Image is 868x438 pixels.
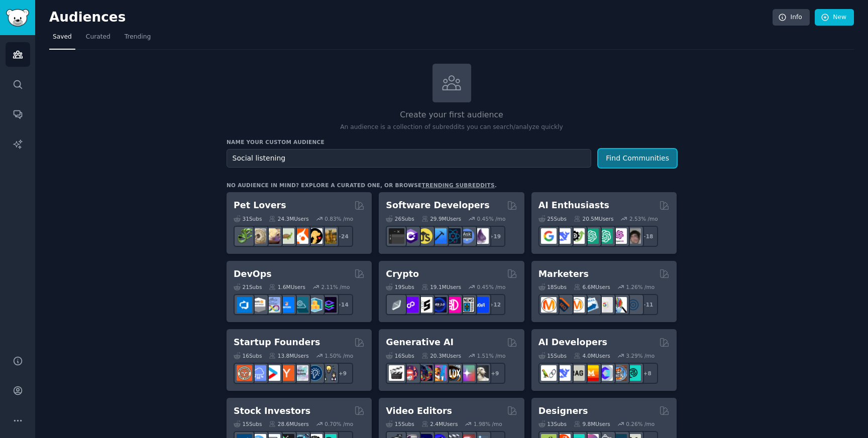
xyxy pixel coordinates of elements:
a: trending subreddits [421,182,494,188]
h2: Software Developers [386,199,489,212]
img: OnlineMarketing [625,297,641,313]
img: MarketingResearch [611,297,627,313]
img: aws_cdk [307,297,322,313]
img: growmybusiness [321,365,337,381]
h2: Designers [538,405,588,417]
h2: Startup Founders [234,336,320,349]
h2: Pet Lovers [234,199,286,212]
h2: DevOps [234,268,272,280]
h2: Marketers [538,268,589,280]
div: 16 Sub s [386,352,414,359]
img: chatgpt_prompts_ [597,228,613,244]
div: 0.45 % /mo [477,215,506,222]
span: Saved [53,33,72,42]
a: Saved [49,29,75,50]
img: Docker_DevOps [265,297,280,313]
div: 31 Sub s [234,215,262,222]
img: DreamBooth [473,365,489,381]
img: FluxAI [445,365,461,381]
img: PlatformEngineers [321,297,337,313]
img: Entrepreneurship [307,365,322,381]
img: learnjavascript [417,228,432,244]
div: 9.8M Users [574,420,610,427]
img: Rag [569,365,585,381]
div: + 14 [332,294,353,315]
img: ethstaker [417,297,432,313]
h2: AI Enthusiasts [538,199,609,212]
div: 21 Sub s [234,283,262,290]
img: llmops [611,365,627,381]
div: + 11 [637,294,658,315]
div: 20.5M Users [574,215,613,222]
img: dalle2 [403,365,418,381]
img: AItoolsCatalog [569,228,585,244]
img: cockatiel [293,228,308,244]
img: dogbreed [321,228,337,244]
div: 15 Sub s [386,420,414,427]
img: herpetology [237,228,252,244]
div: 1.51 % /mo [477,352,506,359]
div: 1.26 % /mo [626,283,655,290]
h2: Create your first audience [227,109,677,121]
div: 1.50 % /mo [324,352,353,359]
div: + 9 [332,363,353,384]
img: indiehackers [293,365,308,381]
img: DeepSeek [555,365,571,381]
a: Curated [82,29,114,50]
div: 0.26 % /mo [626,420,655,427]
img: googleads [597,297,613,313]
img: startup [265,365,280,381]
img: Emailmarketing [583,297,599,313]
div: 26 Sub s [386,215,414,222]
img: sdforall [431,365,447,381]
img: AWS_Certified_Experts [251,297,266,313]
div: 16 Sub s [234,352,262,359]
img: starryai [459,365,475,381]
h2: Stock Investors [234,405,310,417]
span: Trending [125,33,151,42]
a: Trending [121,29,154,50]
div: 4.0M Users [574,352,610,359]
div: 2.11 % /mo [321,283,350,290]
h3: Name your custom audience [227,138,677,145]
div: No audience in mind? Explore a curated one, or browse . [227,182,497,189]
img: SaaS [251,365,266,381]
span: Curated [86,33,111,42]
h2: Crypto [386,268,419,280]
div: 28.6M Users [269,420,308,427]
div: + 24 [332,226,353,247]
img: azuredevops [237,297,252,313]
img: DeepSeek [555,228,571,244]
a: New [815,9,854,26]
img: LangChain [541,365,557,381]
img: GummySearch logo [6,9,29,27]
div: 24.3M Users [269,215,308,222]
img: ethfinance [389,297,404,313]
img: ArtificalIntelligence [625,228,641,244]
div: 13.8M Users [269,352,308,359]
img: leopardgeckos [265,228,280,244]
img: platformengineering [293,297,308,313]
img: defiblockchain [445,297,461,313]
div: 29.9M Users [421,215,461,222]
img: csharp [403,228,418,244]
h2: Audiences [49,10,773,26]
img: chatgpt_promptDesign [583,228,599,244]
img: AskComputerScience [459,228,475,244]
img: OpenSourceAI [597,365,613,381]
h2: Video Editors [386,405,452,417]
div: 19 Sub s [386,283,414,290]
div: 19.1M Users [421,283,461,290]
div: 3.29 % /mo [626,352,655,359]
div: + 9 [484,363,505,384]
p: An audience is a collection of subreddits you can search/analyze quickly [227,123,677,132]
img: GoogleGeminiAI [541,228,557,244]
img: defi_ [473,297,489,313]
img: elixir [473,228,489,244]
div: 6.6M Users [574,283,610,290]
img: MistralAI [583,365,599,381]
a: Info [773,9,810,26]
div: 0.70 % /mo [324,420,353,427]
div: 2.4M Users [421,420,458,427]
img: 0xPolygon [403,297,418,313]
